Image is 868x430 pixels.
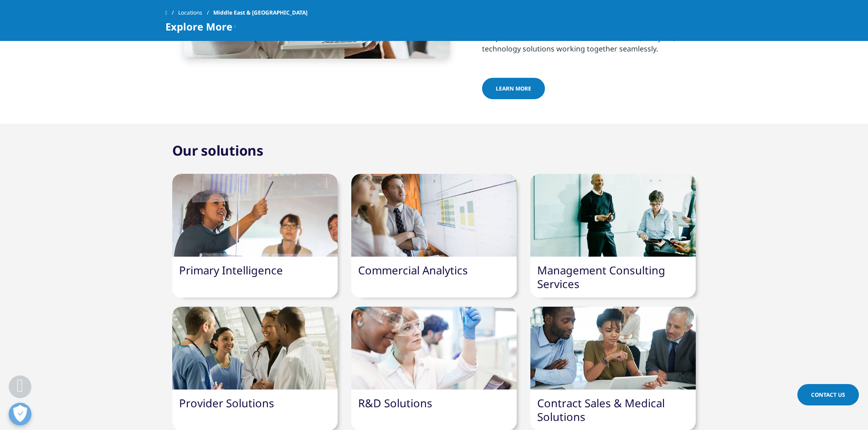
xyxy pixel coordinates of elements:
a: Contact Us [797,384,859,405]
a: Provider Solutions [179,395,274,410]
span: Learn more [496,85,531,92]
button: Open Preferences [9,403,31,425]
a: Locations [178,5,213,21]
span: Contact Us [811,391,845,399]
a: Learn more [482,78,545,99]
a: Commercial Analytics [358,263,468,278]
a: Management Consulting Services [537,263,665,291]
a: R&D Solutions [358,395,432,410]
h2: Our solutions [172,142,263,160]
a: Primary Intelligence [179,263,283,278]
span: Middle East & [GEOGRAPHIC_DATA] [213,5,308,21]
a: Contract Sales & Medical Solutions [537,395,665,424]
span: Explore More [165,21,232,32]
